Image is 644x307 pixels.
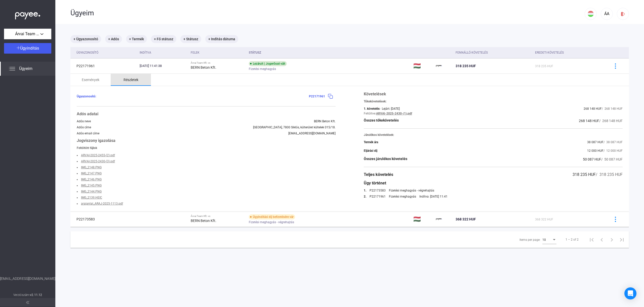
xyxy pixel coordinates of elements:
a: IMG_2148.PNG [81,166,102,169]
span: 12 000 HUF [587,149,603,152]
div: Indítva [140,50,187,56]
mat-chip: + Ügyazonosító [70,35,101,43]
span: Ügyeim [19,66,32,72]
span: 268 148 HUF [579,119,599,123]
a: P22173583 [370,189,386,192]
a: IMG_2147.PNG [81,172,102,175]
div: Események [82,77,99,83]
span: 318 235 HUF [456,64,476,68]
button: Previous page [597,235,607,245]
a: IMG_2144.PNG [81,190,102,193]
div: Részletek [124,77,138,83]
div: [DATE] 11:41:38 [140,63,187,68]
span: / 268 148 HUF [602,107,623,110]
mat-chip: + Adós [105,35,122,43]
div: Összes tőkekövetelés [364,118,399,124]
div: - Lejárt: [DATE] [380,107,400,110]
div: Ügyindítási díj befizetésére vár [249,214,295,219]
button: Ügyindítás [4,43,51,54]
div: [GEOGRAPHIC_DATA], 7800 Siklós, külterület kültelek 015/18. [253,126,336,129]
button: Árvai Team Kft. [4,29,51,39]
span: 38 087 HUF [587,140,603,144]
mat-chip: + Státusz [180,35,201,43]
div: Fizetési meghagyás - végrehajtás [389,189,434,192]
div: Lezárult | Jogerőssé vált [249,61,287,66]
td: 🇭🇺 [411,212,434,227]
div: 1. követelés [364,107,380,110]
a: ARVAI-2025-2455-(2).pdf [81,153,115,157]
span: 10 [542,238,546,242]
div: Járulékos követelések: [364,133,623,137]
button: Next page [607,235,617,245]
img: arrow-double-left-grey.svg [26,301,29,304]
div: Eredeti követelés [535,50,604,56]
a: IMG_2139.HEIC [81,196,102,199]
div: Eredeti követelés [535,50,564,56]
img: HU [588,11,594,17]
div: 2. [364,195,366,198]
mat-chip: + Fő státusz [151,35,176,43]
span: Ügyindítás [20,46,39,51]
span: 368 322 HUF [535,218,553,221]
div: Fennálló követelés [456,50,531,56]
button: HU [585,8,597,20]
button: logout-red [617,8,629,20]
div: Items per page: [519,237,540,243]
a: IMG_2146.PNG [81,178,102,181]
img: payee-logo [436,63,442,69]
div: Tőkekövetelések: [364,100,623,103]
div: Feltöltve: [364,112,376,115]
img: more-blue [613,217,618,222]
img: more-blue [613,63,618,69]
div: Fizetési meghagyás [389,195,416,198]
span: / 38 087 HUF [603,140,623,144]
div: Árvai Team Kft. vs [191,61,245,64]
a: ARVAI-2025-2430-(1).pdf [376,112,412,115]
span: 318 235 HUF [535,64,553,68]
span: 50 087 HUF [583,157,601,161]
img: list.svg [9,66,15,72]
button: more-blue [610,61,621,71]
span: / 268 148 HUF [599,119,623,123]
button: copy-blue [325,91,336,102]
div: Adós email címe [77,132,99,135]
button: First page [587,235,597,245]
span: 318 235 HUF [573,172,596,177]
div: ÁA [602,11,611,17]
a: arajanlat_ARAJ-2025-1113.pdf [81,202,123,205]
div: Adós neve [77,120,91,123]
span: Ügyazonosító: [77,95,96,98]
div: Fennálló követelés [456,50,488,56]
span: P22171961 [309,95,325,98]
th: Státusz [247,47,411,58]
span: Fizetési meghagyás - végrehajtás [249,219,294,225]
button: ÁA [601,8,613,20]
img: payee-logo [436,216,442,222]
div: Követelések [364,91,623,97]
div: Ügyeim [70,9,585,17]
span: Fizetési meghagyás [249,66,276,72]
div: Összes járulékos követelés [364,156,407,162]
td: 🇭🇺 [411,58,434,73]
div: Adós adatai [77,111,336,117]
img: copy-blue [328,94,333,99]
mat-chip: + Termék [126,35,147,43]
div: Teljes követelés [364,172,393,178]
div: [EMAIL_ADDRESS][DOMAIN_NAME] [288,132,336,135]
span: / 12 000 HUF [603,149,623,152]
div: Adós címe [77,126,91,129]
div: Felek [191,50,245,56]
div: Eljárási díj [364,149,377,152]
strong: v2.11.12 [30,293,42,297]
div: BERN Beton Kft. [314,120,336,123]
img: plus-white.svg [17,46,20,50]
div: Ügy történet [364,180,623,186]
div: Ügyazonosító [76,50,98,56]
span: / 50 087 HUF [601,157,623,161]
span: 368 322 HUF [456,217,476,221]
div: Open Intercom Messenger [624,287,636,299]
div: Indítva: [DATE] 11:41 [419,195,448,198]
div: Felek [191,50,199,56]
div: Árvai Team Kft. vs [191,215,245,218]
div: Feltöltött fájlok [77,146,336,150]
